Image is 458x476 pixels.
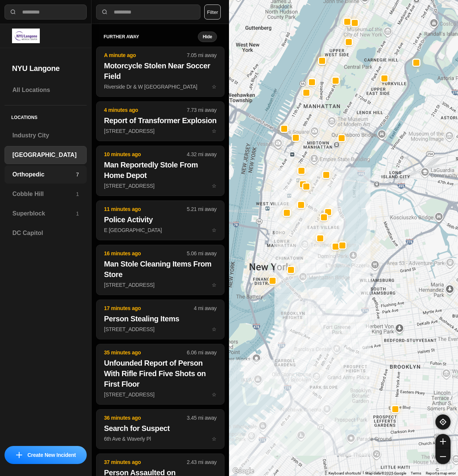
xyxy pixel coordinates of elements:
a: 36 minutes ago3.45 mi awaySearch for Suspect6th Ave & Waverly Plstar [96,435,224,442]
p: A minute ago [104,51,187,59]
p: 10 minutes ago [104,151,187,158]
h3: DC Capitol [12,229,79,238]
button: iconCreate New Incident [5,446,87,464]
p: 4.32 mi away [187,151,217,158]
span: star [212,392,217,398]
p: 3.45 mi away [187,414,217,422]
p: [STREET_ADDRESS] [104,182,217,190]
h2: Report of Transformer Explosion [104,115,217,126]
span: star [212,282,217,288]
span: star [212,326,217,332]
h3: Orthopedic [12,170,76,179]
p: 2.43 mi away [187,458,217,466]
a: All Locations [5,81,87,99]
img: zoom-in [440,438,446,444]
p: 6.06 mi away [187,349,217,356]
p: [STREET_ADDRESS] [104,281,217,289]
img: Google [231,466,256,476]
p: 37 minutes ago [104,458,187,466]
a: 16 minutes ago5.06 mi awayMan Stole Cleaning Items From Store[STREET_ADDRESS]star [96,282,224,288]
button: Filter [204,5,221,20]
p: 35 minutes ago [104,349,187,356]
p: Create New Incident [27,451,76,459]
p: 1 [76,210,79,217]
a: 10 minutes ago4.32 mi awayMan Reportedly Stole From Home Depot[STREET_ADDRESS]star [96,182,224,189]
span: star [212,128,217,134]
button: recenter [435,414,450,429]
span: star [212,436,217,442]
a: Cobble Hill1 [5,185,87,203]
img: logo [12,29,40,43]
button: zoom-out [435,449,450,464]
h2: Man Reportedly Stole From Home Depot [104,160,217,181]
span: star [212,227,217,233]
a: Terms [411,471,421,475]
a: Orthopedic7 [5,166,87,184]
h5: further away [104,34,198,40]
a: 4 minutes ago7.73 mi awayReport of Transformer Explosion[STREET_ADDRESS]star [96,128,224,134]
img: zoom-out [440,453,446,459]
h2: Person Stealing Items [104,313,217,324]
button: Hide [198,32,217,42]
span: Map data ©2025 Google [365,471,406,475]
a: Open this area in Google Maps (opens a new window) [231,466,256,476]
button: 4 minutes ago7.73 mi awayReport of Transformer Explosion[STREET_ADDRESS]star [96,101,224,141]
img: search [9,8,17,16]
p: 5.21 mi away [187,205,217,213]
h2: Police Activity [104,214,217,225]
button: 11 minutes ago5.21 mi awayPolice ActivityE [GEOGRAPHIC_DATA]star [96,200,224,240]
h2: Search for Suspect [104,423,217,434]
h3: Cobble Hill [12,190,76,199]
button: 36 minutes ago3.45 mi awaySearch for Suspect6th Ave & Waverly Plstar [96,409,224,449]
button: 16 minutes ago5.06 mi awayMan Stole Cleaning Items From Store[STREET_ADDRESS]star [96,245,224,295]
p: 4 minutes ago [104,106,187,114]
p: 7 [76,171,79,178]
h3: Superblock [12,209,76,218]
button: 35 minutes ago6.06 mi awayUnfounded Report of Person With Rifle Fired Five Shots on First Floor[S... [96,344,224,405]
p: [STREET_ADDRESS] [104,127,217,135]
h3: [GEOGRAPHIC_DATA] [12,151,79,160]
button: A minute ago7.05 mi awayMotorcycle Stolen Near Soccer FieldRiverside Dr & W [GEOGRAPHIC_DATA]star [96,47,224,97]
h2: NYU Langone [12,63,79,74]
a: Report a map error [426,471,456,475]
p: 5.06 mi away [187,250,217,257]
p: Riverside Dr & W [GEOGRAPHIC_DATA] [104,83,217,90]
button: 17 minutes ago4 mi awayPerson Stealing Items[STREET_ADDRESS]star [96,300,224,339]
p: 11 minutes ago [104,205,187,213]
p: 6th Ave & Waverly Pl [104,435,217,443]
img: search [101,8,108,16]
p: 16 minutes ago [104,250,187,257]
h3: All Locations [12,86,79,95]
img: icon [16,452,22,458]
span: star [212,183,217,189]
a: [GEOGRAPHIC_DATA] [5,146,87,164]
h2: Motorcycle Stolen Near Soccer Field [104,60,217,81]
a: 11 minutes ago5.21 mi awayPolice ActivityE [GEOGRAPHIC_DATA]star [96,227,224,233]
h2: Man Stole Cleaning Items From Store [104,259,217,280]
p: E [GEOGRAPHIC_DATA] [104,226,217,234]
h5: Locations [5,105,87,127]
a: Industry City [5,127,87,145]
button: zoom-in [435,434,450,449]
button: Keyboard shortcuts [328,471,361,476]
small: Hide [203,34,212,40]
a: 35 minutes ago6.06 mi awayUnfounded Report of Person With Rifle Fired Five Shots on First Floor[S... [96,391,224,398]
p: 7.73 mi away [187,106,217,114]
p: [STREET_ADDRESS] [104,325,217,333]
p: 4 mi away [194,304,217,312]
a: DC Capitol [5,224,87,242]
p: 1 [76,190,79,198]
h2: Unfounded Report of Person With Rifle Fired Five Shots on First Floor [104,358,217,389]
a: A minute ago7.05 mi awayMotorcycle Stolen Near Soccer FieldRiverside Dr & W [GEOGRAPHIC_DATA]star [96,83,224,90]
p: 36 minutes ago [104,414,187,422]
button: 10 minutes ago4.32 mi awayMan Reportedly Stole From Home Depot[STREET_ADDRESS]star [96,146,224,196]
h3: Industry City [12,131,79,140]
img: recenter [440,419,446,425]
p: 17 minutes ago [104,304,194,312]
span: star [212,84,217,90]
a: Superblock1 [5,205,87,223]
a: 17 minutes ago4 mi awayPerson Stealing Items[STREET_ADDRESS]star [96,326,224,332]
p: [STREET_ADDRESS] [104,391,217,398]
p: 7.05 mi away [187,51,217,59]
